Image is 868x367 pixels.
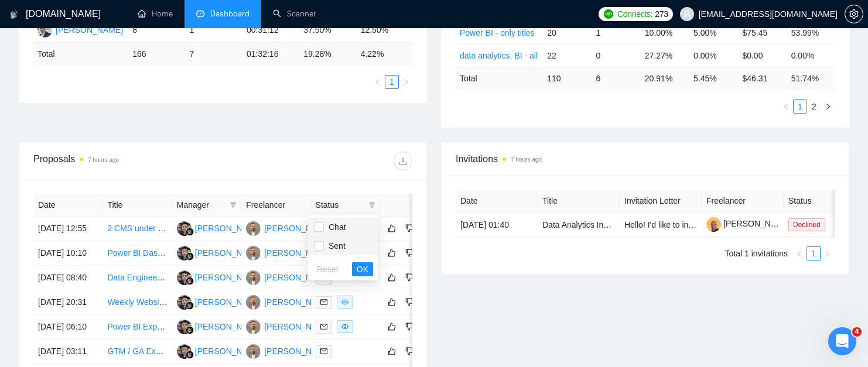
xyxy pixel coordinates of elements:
[320,323,327,330] span: mail
[683,10,691,18] span: user
[88,157,119,163] time: 7 hours ago
[246,221,261,236] img: SK
[821,246,835,260] li: Next Page
[725,246,788,260] li: Total 1 invitations
[542,44,591,67] td: 22
[737,67,786,90] td: $ 46.31
[402,270,416,284] button: dislike
[792,246,807,260] button: left
[542,220,662,229] a: Data Analytics Instructor Needed
[341,299,348,306] span: eye
[185,18,242,43] td: 1
[246,272,332,282] a: SK[PERSON_NAME]
[405,248,414,258] span: dislike
[640,67,689,90] td: 20.91 %
[402,320,416,334] button: dislike
[845,5,863,23] button: setting
[177,344,192,359] img: IA
[241,194,310,217] th: Freelancer
[33,266,102,290] td: [DATE] 08:40
[177,321,262,331] a: IA[PERSON_NAME]
[702,190,784,212] th: Freelancer
[102,266,172,290] td: Data Engineer / Data Scientist (Snowflake, Pandas, SQL)
[195,296,262,308] div: [PERSON_NAME]
[186,351,194,359] img: gigradar-bm.png
[689,44,737,67] td: 0.00%
[246,346,332,355] a: SK[PERSON_NAME]
[388,347,396,356] span: like
[264,345,332,358] div: [PERSON_NAME]
[196,9,204,18] span: dashboard
[37,25,123,34] a: AU[PERSON_NAME]
[542,67,591,90] td: 110
[366,196,378,214] span: filter
[402,295,416,309] button: dislike
[246,320,261,334] img: SK
[177,295,192,310] img: IA
[640,21,689,44] td: 10.00%
[385,76,398,88] a: 1
[324,241,346,251] span: Sent
[320,299,327,306] span: mail
[33,152,223,170] div: Proposals
[538,212,620,237] td: Data Analytics Instructor Needed
[788,219,830,229] a: Declined
[620,190,702,212] th: Invitation Letter
[737,21,786,44] td: $75.45
[186,228,194,236] img: gigradar-bm.png
[845,9,863,19] a: setting
[807,100,821,114] li: 2
[828,327,856,355] iframe: Intercom live chat
[402,246,416,260] button: dislike
[787,21,835,44] td: 53.99%
[655,8,668,20] span: 273
[264,246,332,259] div: [PERSON_NAME]
[102,315,172,339] td: Power BI Expert Consultant
[807,247,820,260] a: 1
[385,246,399,260] button: like
[356,18,413,43] td: 12.50%
[186,277,194,285] img: gigradar-bm.png
[394,152,412,170] button: download
[230,201,237,208] span: filter
[186,326,194,334] img: gigradar-bm.png
[341,323,348,330] span: eye
[195,345,262,358] div: [PERSON_NAME]
[246,246,261,260] img: SK
[10,5,18,24] img: logo
[796,251,803,258] span: left
[779,100,793,114] li: Previous Page
[138,9,173,19] a: homeHome
[246,344,261,359] img: SK
[246,248,332,257] a: SK[PERSON_NAME]
[33,315,102,339] td: [DATE] 06:10
[371,75,385,89] button: left
[792,246,807,260] li: Previous Page
[107,347,170,356] a: GTM / GA Expert
[808,100,821,113] a: 2
[107,322,208,331] a: Power BI Expert Consultant
[542,21,591,44] td: 20
[33,290,102,315] td: [DATE] 20:31
[793,100,807,114] li: 1
[186,301,194,310] img: gigradar-bm.png
[264,320,332,333] div: [PERSON_NAME]
[385,344,399,358] button: like
[405,224,414,233] span: dislike
[299,18,356,43] td: 37.50%
[787,44,835,67] td: 0.00%
[102,241,172,266] td: Power BI Dashboard Designer Needed
[782,103,790,110] span: left
[128,43,184,66] td: 166
[195,320,262,333] div: [PERSON_NAME]
[402,344,416,358] button: dislike
[37,23,52,37] img: AU
[107,248,249,258] a: Power BI Dashboard Designer Needed
[316,198,364,211] span: Status
[617,8,652,20] span: Connects:
[788,218,825,231] span: Declined
[185,43,242,66] td: 7
[388,224,396,233] span: like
